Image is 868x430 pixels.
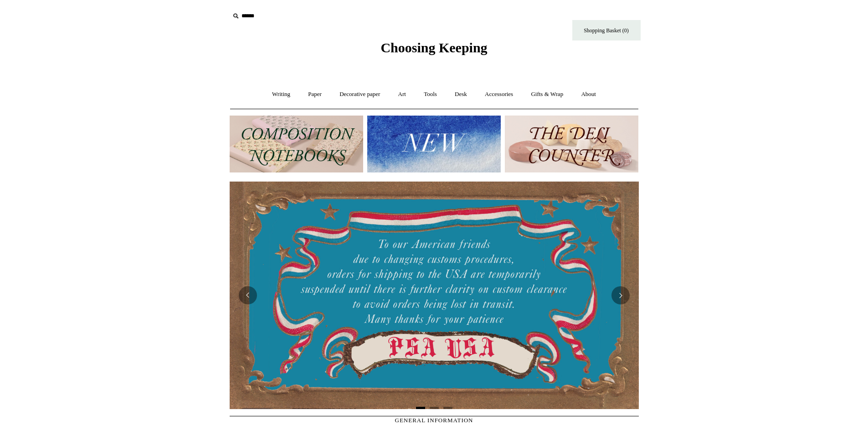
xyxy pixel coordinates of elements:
img: USA PSA .jpg__PID:33428022-6587-48b7-8b57-d7eefc91f15a [230,182,639,409]
a: Decorative paper [331,82,388,106]
span: Choosing Keeping [380,40,487,55]
a: About [573,82,604,106]
a: Desk [447,82,475,106]
button: Page 3 [443,407,452,409]
a: Shopping Basket (0) [572,20,641,40]
button: Next [611,286,630,304]
span: GENERAL INFORMATION [395,417,473,424]
a: Paper [300,82,330,106]
a: Writing [264,82,298,106]
a: Choosing Keeping [380,47,487,54]
a: Tools [416,82,445,106]
img: The Deli Counter [505,116,638,172]
button: Page 1 [416,407,425,409]
a: Art [390,82,414,106]
a: Accessories [477,82,521,106]
a: Gifts & Wrap [523,82,571,106]
img: New.jpg__PID:f73bdf93-380a-4a35-bcfe-7823039498e1 [367,116,501,172]
button: Previous [239,286,257,304]
button: Page 2 [430,407,439,409]
img: 202302 Composition ledgers.jpg__PID:69722ee6-fa44-49dd-a067-31375e5d54ec [230,116,363,172]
